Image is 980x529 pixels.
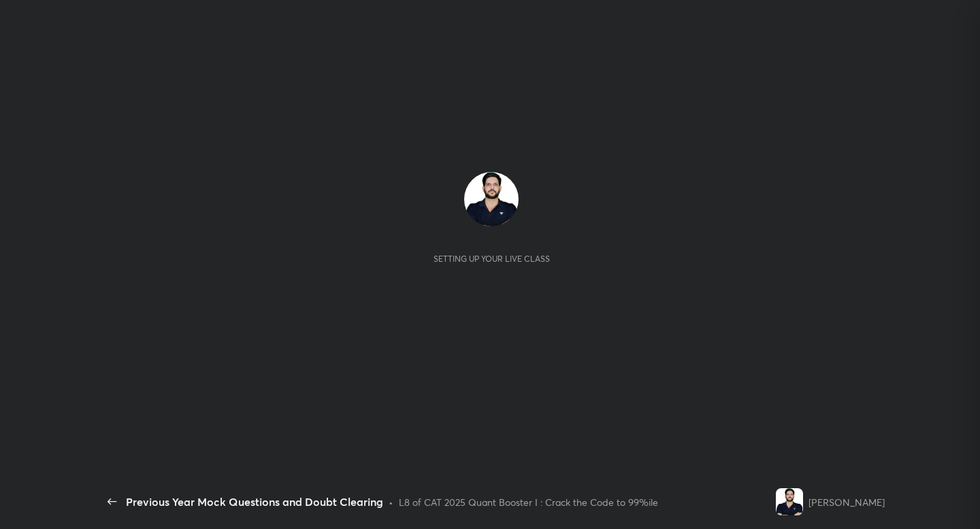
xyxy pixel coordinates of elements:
[126,494,383,510] div: Previous Year Mock Questions and Doubt Clearing
[399,495,658,509] div: L8 of CAT 2025 Quant Booster I : Crack the Code to 99%ile
[776,488,803,515] img: 1c09848962704c2c93b45c2bf87dea3f.jpg
[464,172,519,226] img: 1c09848962704c2c93b45c2bf87dea3f.jpg
[389,495,393,509] div: •
[808,495,885,509] div: [PERSON_NAME]
[434,254,550,264] div: Setting up your live class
